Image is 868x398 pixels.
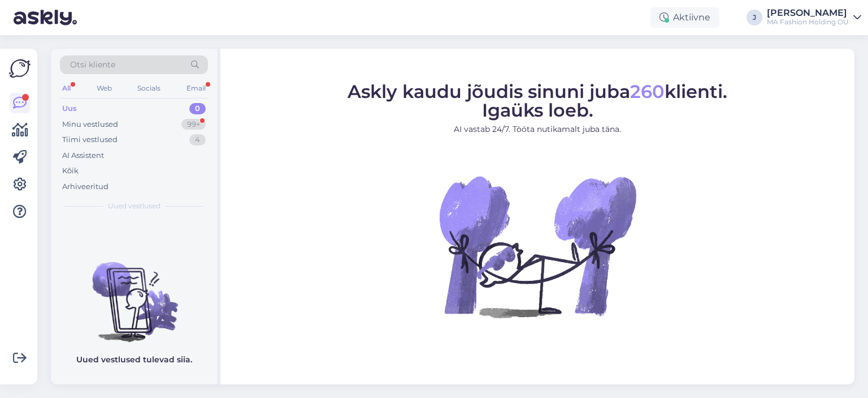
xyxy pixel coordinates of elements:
div: [PERSON_NAME] [767,8,849,18]
div: Minu vestlused [62,119,118,130]
div: AI Assistent [62,150,104,161]
p: AI vastab 24/7. Tööta nutikamalt juba täna. [348,123,727,135]
div: Web [94,81,114,96]
span: Askly kaudu jõudis sinuni juba klienti. Igaüks loeb. [348,80,727,121]
span: Uued vestlused [108,201,160,211]
p: Uued vestlused tulevad siia. [76,354,192,366]
a: [PERSON_NAME]MA Fashion Holding OÜ [767,8,861,27]
div: Tiimi vestlused [62,134,118,145]
span: 260 [630,80,665,102]
img: No chats [51,242,217,344]
div: Kõik [62,165,79,177]
div: 0 [189,103,206,114]
div: 99+ [181,119,206,130]
div: Email [184,81,208,96]
img: Askly Logo [9,58,31,79]
img: No Chat active [436,144,639,348]
div: Arhiveeritud [62,181,108,192]
div: MA Fashion Holding OÜ [767,18,849,27]
div: 4 [189,134,206,145]
div: Aktiivne [650,7,719,28]
div: All [60,81,73,96]
div: Socials [135,81,163,96]
div: J [747,10,762,25]
span: Otsi kliente [70,59,115,71]
div: Uus [62,103,77,114]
